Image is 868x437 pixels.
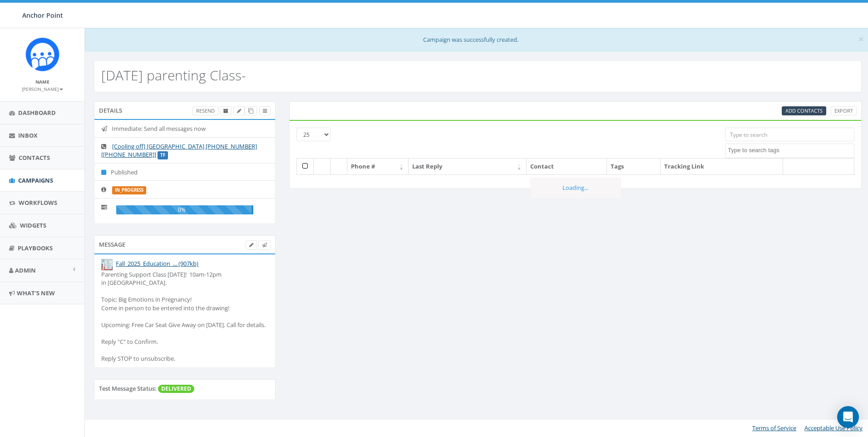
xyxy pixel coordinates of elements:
li: Immediate: Send all messages now [94,120,275,138]
a: Resend [192,106,218,116]
small: Name [35,79,49,85]
div: 0% [116,205,253,214]
span: Archive Campaign [223,107,228,114]
span: Widgets [20,221,46,229]
span: Anchor Point [22,11,63,20]
div: Message [94,235,276,253]
span: Admin [15,266,36,274]
span: Contacts [19,154,50,162]
span: Add Contacts [785,107,823,114]
i: Immediate: Send all messages now [101,126,112,132]
label: Test Message Status: [99,384,157,393]
a: Export [831,106,857,116]
div: Open Intercom Messenger [837,406,859,428]
th: Last Reply [409,159,527,174]
span: CSV files only [785,107,823,114]
span: Inbox [18,131,38,139]
span: Edit Campaign Title [237,107,241,114]
span: DELIVERED [158,385,194,393]
h2: [DATE] parenting Class- [101,68,246,83]
i: Published [101,169,111,175]
a: Add Contacts [782,106,826,116]
span: Playbooks [18,244,53,252]
li: Published [94,163,275,181]
a: Fall_2025_Education_... (907kb) [116,259,198,268]
div: Parenting Support Class [DATE]! 10am-12pm in [GEOGRAPHIC_DATA]. Topic: Big Emotions in Pregnancy!... [101,270,268,363]
th: Tracking Link [661,159,783,174]
span: View Campaign Delivery Statistics [263,107,267,114]
div: Loading... [530,178,621,198]
span: What's New [17,289,55,297]
span: Campaigns [18,176,53,184]
th: Contact [527,159,607,174]
div: Details [94,101,276,119]
a: Terms of Service [752,424,796,432]
label: TF [158,151,168,159]
label: in_progress [112,186,146,194]
span: Workflows [19,199,57,207]
a: [Cooling off] [GEOGRAPHIC_DATA] [PHONE_NUMBER] [[PHONE_NUMBER]] [101,142,257,159]
span: Dashboard [18,109,56,117]
th: Tags [607,159,661,174]
small: [PERSON_NAME] [22,86,63,92]
textarea: Search [728,146,854,154]
button: Close [858,35,864,44]
span: × [858,33,864,45]
span: Edit Campaign Body [249,241,253,248]
a: Acceptable Use Policy [804,424,863,432]
span: Clone Campaign [248,107,253,114]
th: Phone # [347,159,409,174]
input: Type to search [725,128,854,141]
img: Rally_platform_Icon_1.png [25,37,59,71]
a: [PERSON_NAME] [22,84,63,93]
span: Send Test Message [262,241,267,248]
